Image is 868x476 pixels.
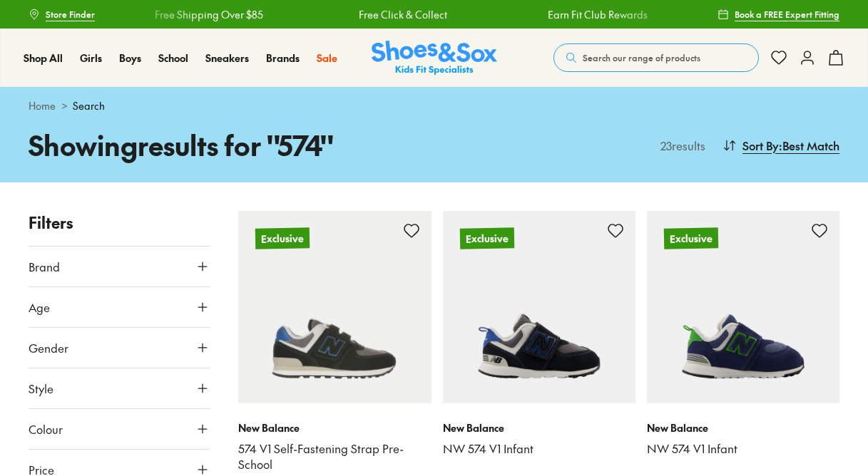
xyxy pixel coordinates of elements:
[443,420,635,435] p: New Balance
[307,7,396,22] a: Free Click & Collect
[24,51,63,65] span: Shop All
[29,98,56,113] a: Home
[779,137,839,154] span: : Best Match
[29,380,53,397] span: Style
[238,441,431,472] a: 574 V1 Self-Fastening Strap Pre-School
[664,227,718,249] p: Exclusive
[205,51,249,65] span: Sneakers
[317,51,337,66] a: Sale
[443,441,635,457] a: NW 574 V1 Infant
[205,51,249,66] a: Sneakers
[238,420,431,435] p: New Balance
[29,247,210,286] button: Brand
[317,51,337,65] span: Sale
[372,41,497,76] img: SNS_Logo_Responsive.svg
[553,43,759,72] button: Search our range of products
[73,98,105,113] span: Search
[266,51,300,66] a: Brands
[255,227,310,249] p: Exclusive
[119,51,141,65] span: Boys
[742,137,779,154] span: Sort By
[103,7,212,22] a: Free Shipping Over $85
[80,51,102,66] a: Girls
[723,130,839,161] button: Sort By:Best Match
[686,7,795,22] a: Free Shipping Over $85
[29,368,210,408] button: Style
[119,51,141,66] a: Boys
[655,137,705,154] p: 23 results
[496,7,596,22] a: Earn Fit Club Rewards
[238,211,431,403] a: Exclusive
[718,1,839,27] a: Book a FREE Expert Fitting
[29,258,60,275] span: Brand
[372,41,497,76] a: Shoes & Sox
[647,441,839,457] a: NW 574 V1 Infant
[29,299,50,316] span: Age
[29,211,210,234] p: Filters
[29,409,210,449] button: Colour
[583,51,700,64] span: Search our range of products
[80,51,102,65] span: Girls
[29,1,95,27] a: Store Finder
[443,211,635,403] a: Exclusive
[158,51,188,66] a: School
[158,51,188,65] span: School
[647,420,839,435] p: New Balance
[459,227,514,249] p: Exclusive
[29,125,434,165] h1: Showing results for " 574 "
[29,98,839,113] div: >
[46,8,95,21] span: Store Finder
[735,8,839,21] span: Book a FREE Expert Fitting
[266,51,300,65] span: Brands
[29,339,68,356] span: Gender
[29,287,210,327] button: Age
[29,420,63,438] span: Colour
[24,51,63,66] a: Shop All
[647,211,839,403] a: Exclusive
[29,328,210,368] button: Gender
